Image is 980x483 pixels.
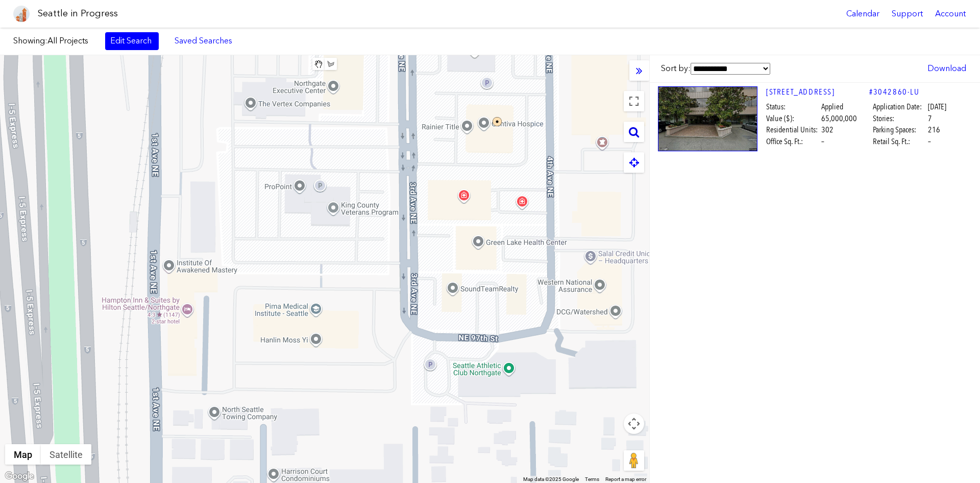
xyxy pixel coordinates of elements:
button: Stop drawing [312,58,325,70]
button: Show street map [5,444,41,465]
img: 9750_3RD_AVE_NE_SEATTLE.jpg [658,86,757,151]
span: [DATE] [928,101,946,112]
span: Office Sq. Ft.: [766,136,820,147]
span: Retail Sq. Ft.: [873,136,926,147]
span: 7 [928,113,932,124]
span: Status: [766,101,820,112]
a: Terms [585,476,599,482]
span: 302 [821,124,834,135]
button: Toggle fullscreen view [624,91,644,111]
img: Google [3,470,36,483]
span: Parking Spaces: [873,124,926,135]
span: All Projects [47,36,88,45]
span: 65,000,000 [821,113,857,124]
span: Applied [821,101,843,112]
span: Residential Units: [766,124,820,135]
h1: Seattle in Progress [38,7,118,20]
select: Sort by: [691,63,770,75]
span: – [928,136,931,147]
img: favicon-96x96.png [13,6,30,22]
a: Saved Searches [169,32,238,50]
span: – [821,136,824,147]
a: #3042860-LU [869,86,920,98]
a: [STREET_ADDRESS] [766,86,869,98]
button: Show satellite imagery [41,444,91,465]
span: Value ($): [766,113,820,124]
label: Showing: [13,35,95,47]
span: Map data ©2025 Google [523,476,579,482]
a: Report a map error [605,476,646,482]
a: Download [922,60,971,77]
button: Draw a shape [325,58,337,70]
label: Sort by: [661,63,770,75]
span: Stories: [873,113,926,124]
button: Map camera controls [624,413,644,434]
button: Drag Pegman onto the map to open Street View [624,450,644,471]
span: Application Date: [873,101,926,112]
span: 216 [928,124,940,135]
a: Open this area in Google Maps (opens a new window) [3,470,36,483]
a: Edit Search [105,32,159,50]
